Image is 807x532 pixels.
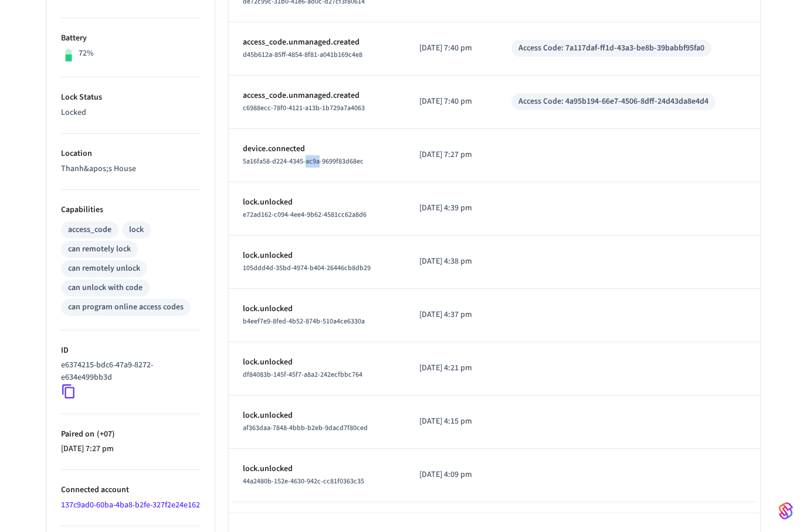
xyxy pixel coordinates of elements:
[68,243,131,255] div: can remotely lock
[243,50,362,60] span: d45b612a-85ff-4854-8f81-a041b169c4e8
[61,443,201,455] p: [DATE] 7:27 pm
[243,476,364,486] span: 44a2480b-152e-4630-942c-cc81f0363c35
[243,250,391,262] p: lock.unlocked
[419,415,483,428] p: [DATE] 4:15 pm
[79,47,94,60] p: 72%
[243,463,391,475] p: lock.unlocked
[68,301,184,313] div: can program online access codes
[61,359,196,384] p: e6374215-bdc6-47a9-8272-e634e499bb3d
[518,42,704,54] div: Access Code: 7a117daf-ff1d-43a3-be8b-39babbf95fa0
[61,163,201,175] p: Thanh&apos;s House
[243,316,365,326] span: b4eef7e9-8fed-4b52-874b-510a4ce6330a
[61,32,201,45] p: Battery
[68,282,143,294] div: can unlock with code
[243,36,391,49] p: access_code.unmanaged.created
[419,362,483,374] p: [DATE] 4:21 pm
[129,224,144,236] div: lock
[68,224,111,236] div: access_code
[518,96,708,108] div: Access Code: 4a95b194-66e7-4506-8dff-24d43da8e4d4
[419,96,483,108] p: [DATE] 7:40 pm
[243,143,391,155] p: device.connected
[243,410,391,422] p: lock.unlocked
[61,148,201,160] p: Location
[419,469,483,481] p: [DATE] 4:09 pm
[243,370,362,380] span: df84083b-145f-45f7-a8a2-242ecfbbc764
[61,204,201,216] p: Capabilities
[61,91,201,104] p: Lock Status
[419,309,483,321] p: [DATE] 4:37 pm
[61,484,201,496] p: Connected account
[61,345,201,357] p: ID
[243,156,364,166] span: 5a16fa58-d224-4345-ac9a-9699f83d68ec
[243,103,365,113] span: c6988ecc-78f0-4121-a13b-1b729a7a4063
[243,303,391,315] p: lock.unlocked
[419,255,483,268] p: [DATE] 4:38 pm
[243,423,368,433] span: af363daa-7848-4bbb-b2eb-9dacd7f80ced
[243,90,391,102] p: access_code.unmanaged.created
[243,356,391,369] p: lock.unlocked
[94,428,115,440] span: ( +07 )
[419,42,483,54] p: [DATE] 7:40 pm
[779,502,793,520] img: SeamLogoGradient.69752ec5.svg
[419,149,483,161] p: [DATE] 7:27 pm
[61,499,200,511] a: 137c9ad0-60ba-4ba8-b2fe-327f2e24e162
[61,107,201,119] p: Locked
[243,210,367,220] span: e72ad162-c094-4ee4-9b62-4581cc62a8d6
[61,428,201,441] p: Paired on
[68,262,140,275] div: can remotely unlock
[419,202,483,214] p: [DATE] 4:39 pm
[243,263,371,273] span: 105ddd4d-35bd-4974-b404-26446cb8db29
[243,196,391,209] p: lock.unlocked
